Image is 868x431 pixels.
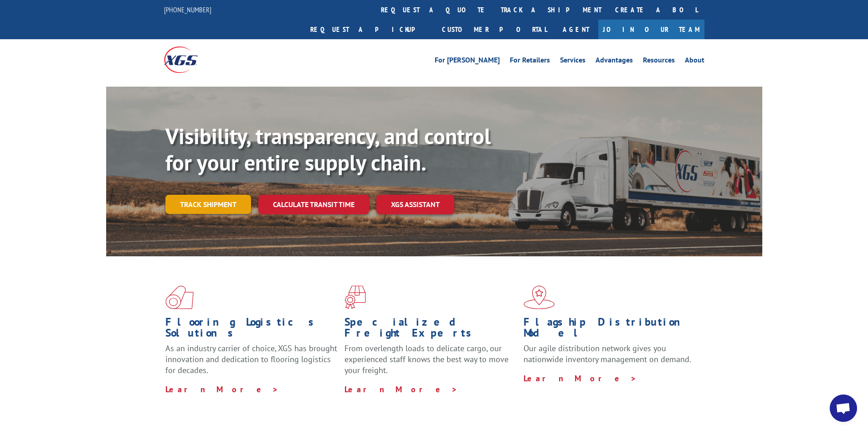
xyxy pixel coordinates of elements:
[510,57,550,67] a: For Retailers
[598,20,704,39] a: Join Our Team
[303,20,435,39] a: Request a pickup
[524,286,555,309] img: xgs-icon-flagship-distribution-model-red
[165,384,279,395] a: Learn More >
[376,195,454,214] a: XGS ASSISTANT
[164,5,211,14] a: [PHONE_NUMBER]
[643,57,675,67] a: Resources
[685,57,704,67] a: About
[165,122,491,177] b: Visibility, transparency, and control for your entire supply chain.
[344,384,458,395] a: Learn More >
[165,195,251,214] a: Track shipment
[596,57,633,67] a: Advantages
[344,343,517,384] p: From overlength loads to delicate cargo, our experienced staff knows the best way to move your fr...
[524,317,696,343] h1: Flagship Distribution Model
[165,317,338,343] h1: Flooring Logistics Solutions
[830,395,857,422] div: Open chat
[435,57,500,67] a: For [PERSON_NAME]
[258,195,369,214] a: Calculate transit time
[165,286,194,309] img: xgs-icon-total-supply-chain-intelligence-red
[554,20,598,39] a: Agent
[344,286,366,309] img: xgs-icon-focused-on-flooring-red
[435,20,554,39] a: Customer Portal
[344,317,517,343] h1: Specialized Freight Experts
[560,57,586,67] a: Services
[165,343,337,375] span: As an industry carrier of choice, XGS has brought innovation and dedication to flooring logistics...
[524,343,691,364] span: Our agile distribution network gives you nationwide inventory management on demand.
[524,373,637,384] a: Learn More >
